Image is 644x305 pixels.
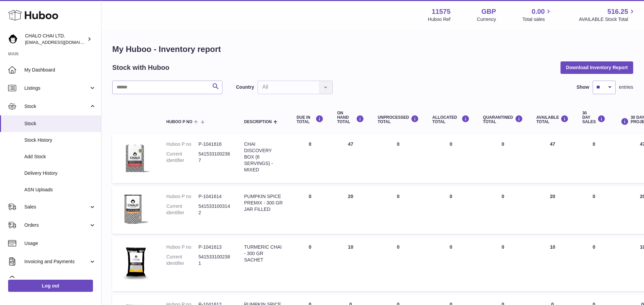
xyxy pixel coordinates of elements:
td: 10 [330,237,371,292]
span: 0 [502,194,504,199]
td: 20 [330,187,371,234]
td: 0 [575,187,612,234]
div: Huboo Ref [428,16,451,23]
div: TURMERIC CHAI - 300 GR SACHET [244,244,283,263]
strong: GBP [481,7,496,16]
div: CHAI DISCOVERY BOX (6 SERVINGS) - MIXED [244,141,283,173]
div: PUMPKIN SPICE PREMIX - 300 GR JAR FILLED [244,193,283,213]
span: Sales [24,204,89,210]
td: 0 [575,134,612,183]
button: Download Inventory Report [560,61,633,74]
img: product image [119,244,153,283]
span: Usage [24,240,96,247]
span: ASN Uploads [24,187,96,193]
span: Cases [24,277,96,283]
td: 0 [371,187,426,234]
td: 0 [290,134,330,183]
dt: Current identifier [166,254,198,267]
dd: 5415331002381 [198,254,231,267]
span: Huboo P no [166,120,192,124]
span: Total sales [522,16,552,23]
h2: Stock with Huboo [112,63,169,72]
img: product image [119,141,153,175]
span: 516.25 [607,7,628,16]
div: Currency [477,16,496,23]
td: 20 [530,187,576,234]
span: [EMAIL_ADDRESS][DOMAIN_NAME] [25,39,99,45]
td: 0 [575,237,612,292]
img: Chalo@chalocompany.com [8,34,18,44]
td: 0 [371,134,426,183]
dt: Huboo P no [166,193,198,200]
span: Stock [24,103,89,110]
span: Stock History [24,137,96,143]
div: UNPROCESSED Total [378,115,419,124]
dt: Huboo P no [166,141,198,147]
dt: Huboo P no [166,244,198,250]
span: My Dashboard [24,67,96,73]
td: 47 [330,134,371,183]
span: Delivery History [24,170,96,176]
span: entries [619,84,633,90]
a: 0.00 Total sales [522,7,552,23]
h1: My Huboo - Inventory report [112,44,633,55]
td: 10 [530,237,576,292]
dt: Current identifier [166,151,198,164]
dd: P-1041616 [198,141,231,147]
td: 0 [290,237,330,292]
dt: Current identifier [166,203,198,216]
td: 47 [530,134,576,183]
span: Listings [24,85,89,91]
dd: 5415331002367 [198,151,231,164]
img: product image [119,193,153,225]
label: Show [577,84,589,90]
a: 516.25 AVAILABLE Stock Total [579,7,636,23]
dd: 5415331003142 [198,203,231,216]
dd: P-1041613 [198,244,231,250]
td: 0 [290,187,330,234]
span: Invoicing and Payments [24,258,89,265]
span: 0.00 [532,7,545,16]
td: 0 [426,134,476,183]
label: Country [236,84,254,90]
span: 0 [502,244,504,250]
span: Add Stock [24,154,96,160]
div: ON HAND Total [337,111,364,124]
span: Orders [24,222,89,228]
td: 0 [426,237,476,292]
span: 0 [502,141,504,147]
div: QUARANTINED Total [483,115,523,124]
span: Description [244,120,272,124]
dd: P-1041614 [198,193,231,200]
a: Log out [8,280,93,292]
div: AVAILABLE Total [536,115,569,124]
span: Stock [24,120,96,127]
div: ALLOCATED Total [432,115,470,124]
div: DUE IN TOTAL [296,115,324,124]
td: 0 [371,237,426,292]
div: 30 DAY SALES [582,111,605,124]
span: AVAILABLE Stock Total [579,16,636,23]
div: CHALO CHAI LTD. [25,33,86,46]
td: 0 [426,187,476,234]
strong: 11575 [432,7,451,16]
